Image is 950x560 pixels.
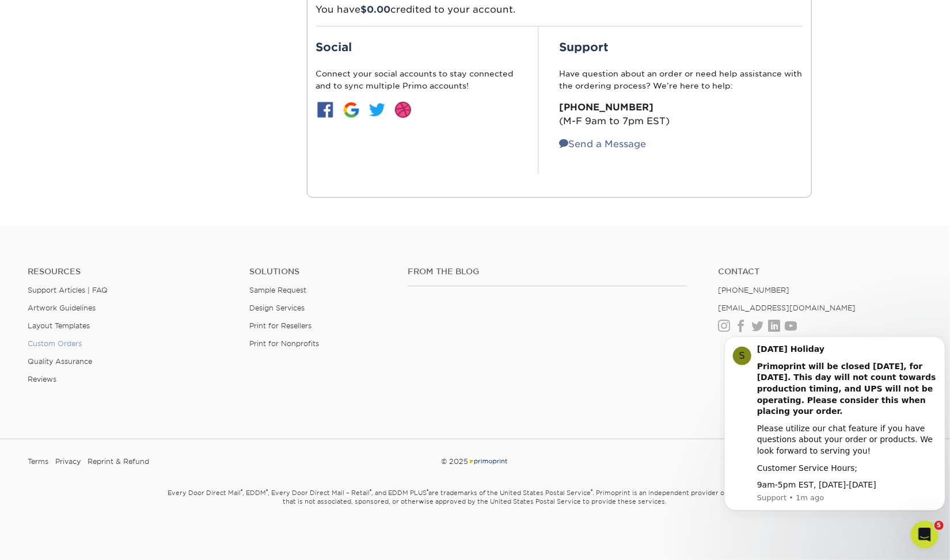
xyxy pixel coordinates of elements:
[911,521,938,549] iframe: Intercom live chat
[370,488,371,494] sup: ®
[249,339,319,348] a: Print for Nonprofits
[591,488,592,494] sup: ®
[718,304,856,312] a: [EMAIL_ADDRESS][DOMAIN_NAME]
[241,488,242,494] sup: ®
[718,286,789,294] a: [PHONE_NUMBER]
[559,139,646,149] a: Send a Message
[249,304,305,312] a: Design Services
[361,4,391,15] span: $0.00
[559,68,803,91] p: Have question about an order or need help assistance with the ordering process? We’re here to help:
[28,453,48,470] a: Terms
[28,286,108,294] a: Support Articles | FAQ
[342,101,360,119] img: btn-google.jpg
[559,101,803,128] p: (M-F 9am to 7pm EST)
[427,488,428,494] sup: ®
[266,488,268,494] sup: ®
[138,484,812,535] small: Every Door Direct Mail , EDDM , Every Door Direct Mail – Retail , and EDDM PLUS are trademarks of...
[408,267,687,277] h4: From the Blog
[934,521,944,530] span: 5
[28,339,82,348] a: Custom Orders
[88,453,149,470] a: Reprint & Refund
[28,375,56,383] a: Reviews
[368,101,386,119] img: btn-twitter.jpg
[559,102,653,113] strong: [PHONE_NUMBER]
[720,320,950,529] iframe: Intercom notifications message
[28,321,90,330] a: Layout Templates
[249,267,390,277] h4: Solutions
[249,321,311,330] a: Print for Resellers
[28,304,96,312] a: Artwork Guidelines
[249,286,306,294] a: Sample Request
[28,357,92,366] a: Quality Assurance
[3,525,98,556] iframe: Google Customer Reviews
[55,453,81,470] a: Privacy
[316,40,518,54] h2: Social
[316,3,803,17] p: You have credited to your account.
[323,453,627,470] div: © 2025
[28,267,232,277] h4: Resources
[468,457,508,466] img: Primoprint
[394,101,412,119] img: btn-dribbble.jpg
[559,40,803,54] h2: Support
[316,101,335,119] img: btn-facebook.jpg
[718,267,922,277] a: Contact
[316,68,518,91] p: Connect your social accounts to stay connected and to sync multiple Primo accounts!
